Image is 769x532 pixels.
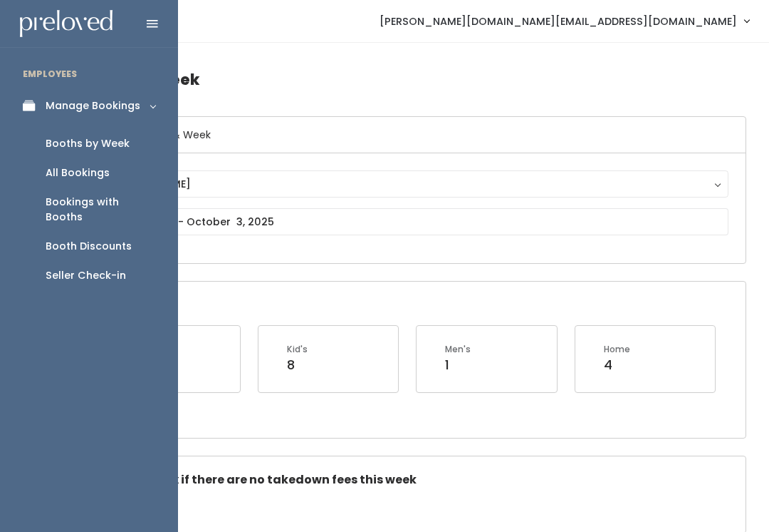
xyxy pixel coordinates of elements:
[287,343,308,356] div: Kid's
[46,195,155,225] div: Bookings with Booths
[445,343,471,356] div: Men's
[287,356,308,374] div: 8
[73,117,746,153] h6: Select Location & Week
[46,98,140,113] div: Manage Bookings
[445,356,471,374] div: 1
[604,356,630,374] div: 4
[604,343,630,356] div: Home
[46,239,132,254] div: Booth Discounts
[104,176,715,192] div: [PERSON_NAME]
[90,208,728,235] input: September 27 - October 3, 2025
[20,10,113,38] img: preloved logo
[365,6,763,36] a: [PERSON_NAME][DOMAIN_NAME][EMAIL_ADDRESS][DOMAIN_NAME]
[46,165,110,180] div: All Bookings
[73,60,746,99] h4: Booths by Week
[90,474,728,486] h5: Check this box if there are no takedown fees this week
[380,14,737,29] span: [PERSON_NAME][DOMAIN_NAME][EMAIL_ADDRESS][DOMAIN_NAME]
[46,136,130,151] div: Booths by Week
[46,268,126,283] div: Seller Check-in
[90,170,728,198] button: [PERSON_NAME]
